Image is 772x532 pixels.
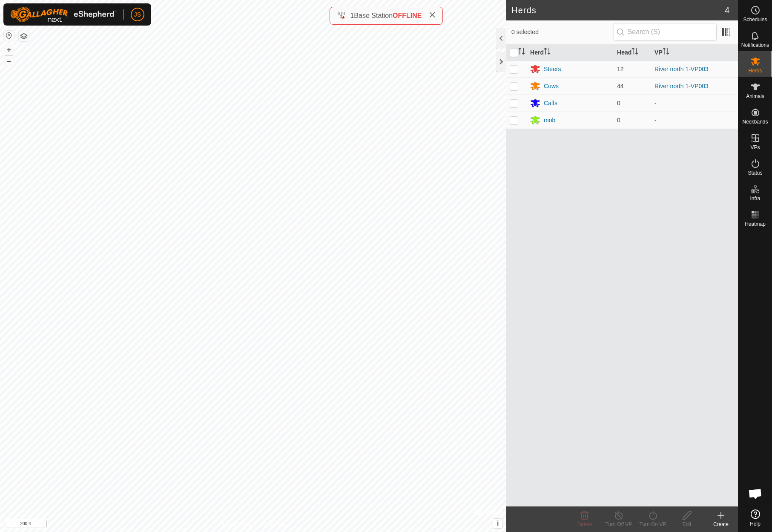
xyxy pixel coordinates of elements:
span: Herds [748,68,762,73]
div: Turn On VP [636,520,670,528]
span: Heatmap [745,221,766,227]
img: Gallagher Logo [10,7,117,22]
span: 44 [617,83,624,89]
span: Neckbands [742,119,768,124]
input: Search (S) [614,23,717,41]
th: Head [614,44,651,61]
div: Create [704,520,738,528]
a: Contact Us [261,521,287,529]
button: – [4,56,14,66]
span: Base Station [354,12,393,19]
span: OFFLINE [393,12,422,19]
a: River north 1-VP003 [654,66,709,72]
button: Map Layers [19,31,29,41]
th: VP [651,44,738,61]
span: VPs [750,145,760,150]
a: Privacy Policy [220,521,252,529]
span: Help [750,521,761,526]
button: Reset Map [4,31,14,41]
button: i [493,519,502,528]
span: Schedules [743,17,767,22]
span: 0 [617,117,620,124]
p-sorticon: Activate to sort [518,49,525,56]
p-sorticon: Activate to sort [663,49,669,56]
div: Turn Off VP [602,520,636,528]
span: 0 [617,100,620,106]
span: Status [748,170,762,175]
div: Steers [544,65,561,74]
p-sorticon: Activate to sort [631,49,638,56]
span: Animals [746,94,764,99]
span: 4 [725,4,729,17]
td: - [651,112,738,129]
span: Notifications [741,43,769,48]
span: i [497,520,499,527]
div: Edit [670,520,704,528]
span: 1 [350,12,354,19]
td: - [651,95,738,112]
span: Delete [577,521,592,527]
a: Open chat [743,481,768,506]
a: Help [738,506,772,530]
span: 0 selected [511,28,614,37]
span: Infra [750,196,760,201]
th: Herd [527,44,614,61]
div: Cows [544,82,559,91]
p-sorticon: Activate to sort [544,49,551,56]
span: JS [134,10,141,19]
div: Calfs [544,99,557,108]
span: 12 [617,66,624,72]
button: + [4,45,14,55]
a: River north 1-VP003 [654,83,709,89]
h2: Herds [511,5,725,15]
div: mob [544,116,555,125]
